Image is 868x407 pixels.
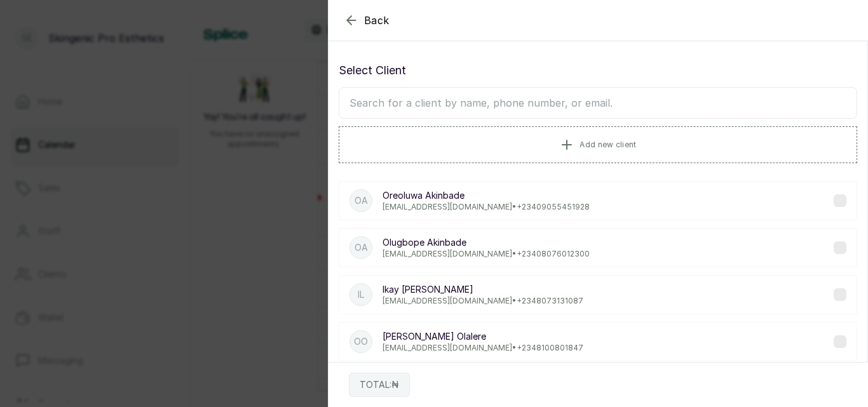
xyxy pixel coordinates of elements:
[383,236,590,249] p: Olugbope Akinbade
[358,288,364,301] p: IL
[360,378,399,391] p: TOTAL: ₦
[383,343,583,353] p: [EMAIL_ADDRESS][DOMAIN_NAME] • +234 8100801847
[580,140,636,150] span: Add new client
[339,87,857,119] input: Search for a client by name, phone number, or email.
[344,13,390,28] button: Back
[339,62,857,79] p: Select Client
[354,335,368,348] p: OO
[383,202,590,212] p: [EMAIL_ADDRESS][DOMAIN_NAME] • +234 09055451928
[355,241,368,254] p: OA
[383,189,590,202] p: Oreoluwa Akinbade
[383,249,590,259] p: [EMAIL_ADDRESS][DOMAIN_NAME] • +234 08076012300
[355,194,368,207] p: OA
[383,330,583,343] p: [PERSON_NAME] Olalere
[364,13,390,28] span: Back
[383,283,583,296] p: Ikay [PERSON_NAME]
[339,126,857,163] button: Add new client
[383,296,583,306] p: [EMAIL_ADDRESS][DOMAIN_NAME] • +234 8073131087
